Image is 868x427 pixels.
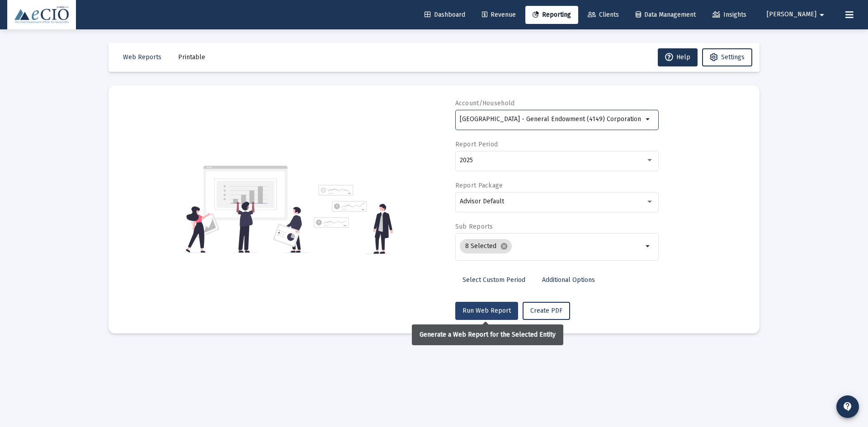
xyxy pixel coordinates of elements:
[525,6,578,24] a: Reporting
[460,237,643,255] mat-chip-list: Selection
[462,276,525,284] span: Select Custom Period
[462,307,511,314] span: Run Web Report
[721,53,745,61] span: Settings
[588,11,619,19] span: Clients
[816,6,827,24] mat-icon: arrow_drop_down
[712,11,746,19] span: Insights
[643,114,654,125] mat-icon: arrow_drop_down
[658,48,698,66] button: Help
[314,185,393,254] img: reporting-alt
[14,6,69,24] img: Dashboard
[455,141,498,148] label: Report Period
[460,197,504,205] span: Advisor Default
[702,48,752,66] button: Settings
[533,11,571,19] span: Reporting
[455,223,493,230] label: Sub Reports
[460,239,512,253] mat-chip: 8 Selected
[455,99,515,107] label: Account/Household
[455,182,503,189] label: Report Package
[523,302,570,320] button: Create PDF
[184,164,308,254] img: reporting
[417,6,472,24] a: Dashboard
[542,276,595,284] span: Additional Options
[460,116,643,123] input: Search or select an account or household
[530,307,562,314] span: Create PDF
[767,11,816,19] span: [PERSON_NAME]
[636,11,696,19] span: Data Management
[580,6,626,24] a: Clients
[842,401,853,412] mat-icon: contact_support
[475,6,523,24] a: Revenue
[665,53,690,61] span: Help
[643,241,654,252] mat-icon: arrow_drop_down
[123,53,161,61] span: Web Reports
[500,242,508,250] mat-icon: cancel
[425,11,465,19] span: Dashboard
[482,11,516,19] span: Revenue
[628,6,703,24] a: Data Management
[178,53,205,61] span: Printable
[116,48,169,66] button: Web Reports
[705,6,754,24] a: Insights
[455,302,518,320] button: Run Web Report
[756,5,838,23] button: [PERSON_NAME]
[460,156,473,164] span: 2025
[171,48,212,66] button: Printable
